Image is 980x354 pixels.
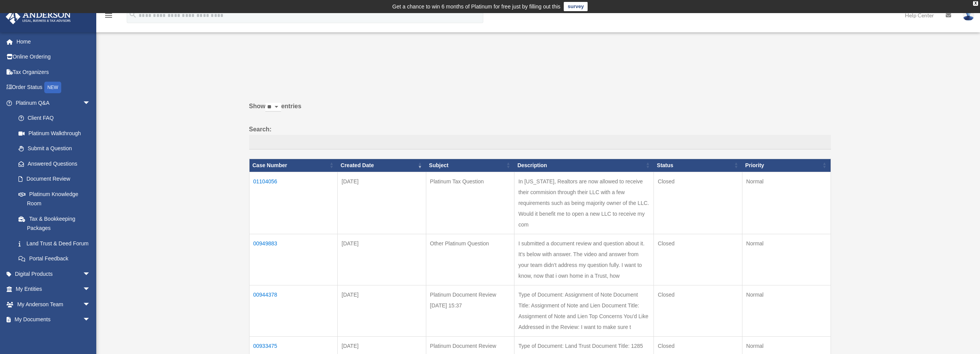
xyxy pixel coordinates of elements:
[338,234,426,285] td: [DATE]
[742,285,831,336] td: Normal
[104,13,113,20] a: menu
[249,101,831,119] label: Show entries
[392,2,561,11] div: Get a chance to win 6 months of Platinum for free just by filling out this
[426,159,514,172] th: Subject: activate to sort column ascending
[963,10,974,21] img: User Pic
[104,11,113,20] i: menu
[11,141,98,156] a: Submit a Question
[11,236,98,251] a: Land Trust & Deed Forum
[83,327,98,343] span: arrow_drop_down
[973,1,978,6] div: close
[83,297,98,312] span: arrow_drop_down
[249,159,338,172] th: Case Number: activate to sort column ascending
[654,285,742,336] td: Closed
[5,34,102,49] a: Home
[564,2,588,11] a: survey
[742,234,831,285] td: Normal
[654,159,742,172] th: Status: activate to sort column ascending
[249,172,338,234] td: 01104056
[249,124,831,149] label: Search:
[249,285,338,336] td: 00944378
[338,159,426,172] th: Created Date: activate to sort column ascending
[742,159,831,172] th: Priority: activate to sort column ascending
[5,49,102,65] a: Online Ordering
[654,172,742,234] td: Closed
[5,282,102,297] a: My Entitiesarrow_drop_down
[5,327,102,342] a: Online Learningarrow_drop_down
[5,266,102,282] a: Digital Productsarrow_drop_down
[44,82,61,93] div: NEW
[514,172,654,234] td: In [US_STATE], Realtors are now allowed to receive their commision through their LLC with a few r...
[338,285,426,336] td: [DATE]
[11,111,98,126] a: Client FAQ
[249,135,831,149] input: Search:
[83,282,98,297] span: arrow_drop_down
[514,234,654,285] td: I submitted a document review and question about it. It's below with answer. The video and answer...
[3,9,73,24] img: Anderson Advisors Platinum Portal
[11,171,98,187] a: Document Review
[5,80,102,96] a: Order StatusNEW
[5,312,102,327] a: My Documentsarrow_drop_down
[11,211,98,236] a: Tax & Bookkeeping Packages
[338,172,426,234] td: [DATE]
[249,234,338,285] td: 00949883
[426,285,514,336] td: Platinum Document Review [DATE] 15:37
[11,251,98,267] a: Portal Feedback
[265,103,281,112] select: Showentries
[5,95,98,111] a: Platinum Q&Aarrow_drop_down
[514,159,654,172] th: Description: activate to sort column ascending
[514,285,654,336] td: Type of Document: Assignment of Note Document Title: Assignment of Note and Lien Document Title: ...
[426,172,514,234] td: Platinum Tax Question
[129,10,137,19] i: search
[654,234,742,285] td: Closed
[742,172,831,234] td: Normal
[83,266,98,282] span: arrow_drop_down
[5,297,102,312] a: My Anderson Teamarrow_drop_down
[83,312,98,328] span: arrow_drop_down
[11,126,98,141] a: Platinum Walkthrough
[426,234,514,285] td: Other Platinum Question
[5,64,102,80] a: Tax Organizers
[11,156,94,171] a: Answered Questions
[83,95,98,111] span: arrow_drop_down
[11,186,98,211] a: Platinum Knowledge Room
